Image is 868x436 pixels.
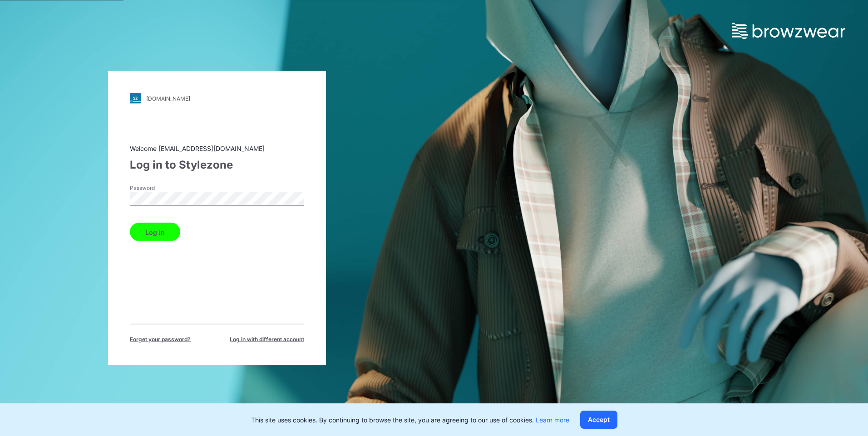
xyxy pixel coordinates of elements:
img: stylezone-logo.562084cfcfab977791bfbf7441f1a819.svg [130,93,141,104]
a: [DOMAIN_NAME] [130,93,304,104]
a: Learn more [536,416,569,424]
span: Log in with different account [230,335,304,344]
div: Log in to Stylezone [130,157,304,173]
p: This site uses cookies. By continuing to browse the site, you are agreeing to our use of cookies. [251,415,569,425]
button: Accept [580,411,617,429]
img: browzwear-logo.e42bd6dac1945053ebaf764b6aa21510.svg [732,23,845,39]
label: Password [130,184,193,192]
div: Welcome [EMAIL_ADDRESS][DOMAIN_NAME] [130,144,304,153]
button: Log in [130,223,180,241]
div: [DOMAIN_NAME] [146,95,190,102]
span: Forget your password? [130,335,191,344]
